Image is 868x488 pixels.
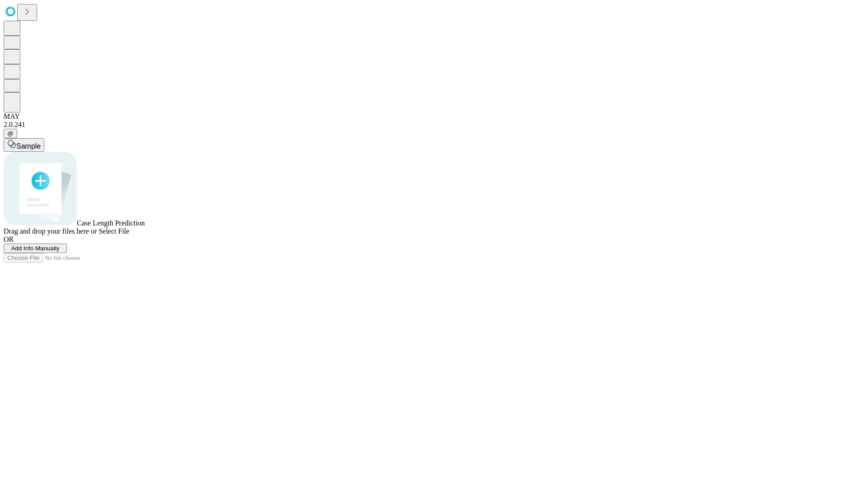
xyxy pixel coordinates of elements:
span: Add Info Manually [11,245,60,252]
div: 2.0.241 [4,121,864,129]
span: Sample [16,142,41,150]
button: Sample [4,138,44,152]
div: MAY [4,113,864,121]
span: Drag and drop your files here or [4,227,97,235]
span: OR [4,235,14,243]
span: Case Length Prediction [77,219,145,227]
button: Add Info Manually [4,244,67,253]
span: @ [7,130,14,137]
button: @ [4,129,17,138]
span: Select File [99,227,129,235]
